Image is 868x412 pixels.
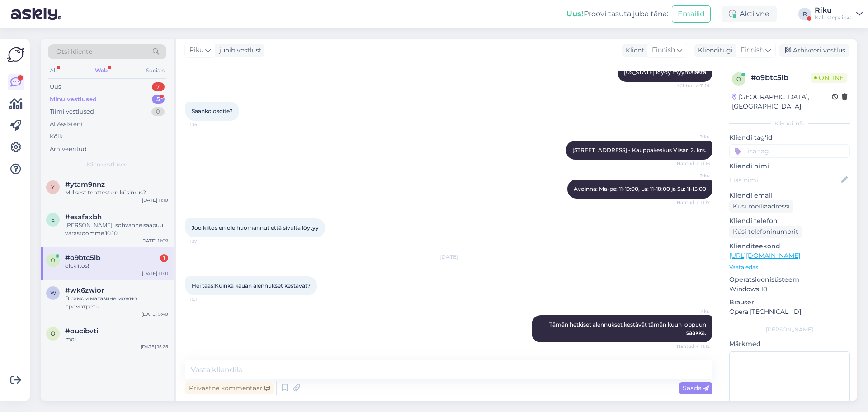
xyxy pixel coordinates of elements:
div: [PERSON_NAME], sohvanne saapuu varastoomme 10.10. [65,221,168,237]
span: #oucibvti [65,327,98,335]
div: Millisest toottest on küsimus? [65,189,168,197]
div: Arhiveeri vestlus [779,44,849,57]
div: 1 [160,254,168,262]
img: Askly Logo [7,46,24,63]
span: Avoinna: Ma-pe: 11-19:00, La: 11-18:00 ja Su: 11-15:00 [574,185,706,192]
span: Nähtud ✓ 11:14 [676,82,710,89]
div: Uus [50,82,61,91]
span: w [50,289,56,296]
div: Riku [815,7,853,14]
span: e [51,216,55,223]
span: Riku [676,172,710,179]
div: В самом магазине можно прсмотреть [65,294,168,311]
p: Klienditeekond [729,242,850,251]
div: Aktiivne [722,6,777,22]
p: Kliendi email [729,191,850,200]
span: Riku [189,45,203,55]
span: Nähtud ✓ 11:17 [676,199,710,206]
span: Finnish [652,45,675,55]
span: 11:15 [188,121,222,128]
div: Privaatne kommentaar [185,382,274,394]
div: Kalustepaikka [815,14,853,21]
p: Vaata edasi ... [729,263,850,271]
p: Opera [TECHNICAL_ID] [729,307,850,317]
div: Arhiveeritud [50,145,87,154]
span: o [51,330,55,337]
div: [GEOGRAPHIC_DATA], [GEOGRAPHIC_DATA] [732,92,832,111]
span: #wk6zwior [65,286,104,294]
p: Operatsioonisüsteem [729,275,850,284]
div: Kliendi info [729,119,850,128]
div: All [48,65,58,76]
div: Socials [144,65,166,76]
span: o [51,257,55,264]
span: Nähtud ✓ 11:12 [676,343,710,350]
div: 7 [152,82,165,91]
div: Tiimi vestlused [50,107,94,116]
p: Windows 10 [729,284,850,294]
a: [URL][DOMAIN_NAME] [729,251,800,260]
div: Web [93,65,109,76]
div: moi [65,335,168,343]
span: Hei taas!Kuinka kauan alennukset kestävät? [192,282,311,289]
span: #o9btc5lb [65,254,100,262]
a: RikuKalustepaikka [815,7,863,21]
span: Joo kiitos en ole huomannut että sivulta löytyy [192,224,319,231]
span: o [736,76,741,82]
span: 11:01 [188,296,222,303]
input: Lisa nimi [730,175,840,185]
span: [US_STATE] löydy myymälästä [624,69,706,76]
span: Otsi kliente [56,47,92,57]
span: [STREET_ADDRESS] - Kauppakeskus Viisari 2. krs. [572,147,706,153]
span: #ytam9nnz [65,180,105,189]
div: # o9btc5lb [751,72,811,83]
div: Kõik [50,132,63,141]
span: Saanko osoite? [192,108,233,114]
div: [DATE] 5:40 [142,311,168,317]
span: Finnish [741,45,764,55]
span: y [51,184,55,190]
div: Küsi meiliaadressi [729,200,793,213]
span: Minu vestlused [87,161,127,169]
span: Nähtud ✓ 11:16 [676,160,710,167]
div: [DATE] [185,253,712,261]
div: [DATE] 11:01 [142,270,168,277]
span: 11:17 [188,238,222,245]
p: Brauser [729,298,850,307]
div: Klienditugi [694,46,733,55]
div: [DATE] 11:09 [141,237,168,244]
span: Riku [676,308,710,315]
p: Märkmed [729,339,850,349]
b: Uus! [566,9,584,18]
div: [DATE] 15:25 [141,343,168,350]
div: AI Assistent [50,120,83,129]
div: Minu vestlused [50,95,97,104]
p: Kliendi nimi [729,161,850,171]
div: Küsi telefoninumbrit [729,226,802,238]
span: Saada [683,384,709,392]
div: juhib vestlust [216,46,262,55]
span: Tämän hetkiset alennukset kestävät tämän kuun loppuun saakka. [549,321,708,336]
input: Lisa tag [729,144,850,158]
div: 0 [151,107,165,116]
div: Proovi tasuta juba täna: [566,9,668,19]
div: ok.kiitos! [65,262,168,270]
p: Kliendi tag'id [729,133,850,142]
span: Online [811,73,847,83]
div: R [798,8,811,20]
div: Klient [622,46,644,55]
span: #esafaxbh [65,213,102,221]
span: Riku [676,133,710,140]
p: Kliendi telefon [729,216,850,226]
button: Emailid [672,5,711,23]
div: [PERSON_NAME] [729,326,850,334]
div: [DATE] 11:10 [142,197,168,204]
div: 5 [152,95,165,104]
